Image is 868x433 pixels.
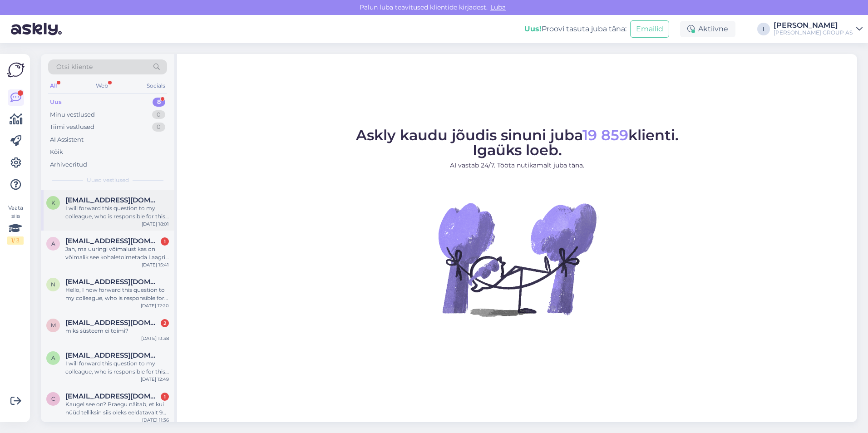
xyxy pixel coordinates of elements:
[582,126,628,144] span: 19 859
[7,204,24,245] div: Vaata siia
[65,359,169,376] div: I will forward this question to my colleague, who is responsible for this. The reply will be here...
[65,327,169,335] div: miks süsteem ei toimi?
[7,236,24,245] div: 1 / 3
[65,351,160,359] span: annapetermann001@gmail.com
[65,286,169,302] div: Hello, I now forward this question to my colleague, who is responsible for this. The reply will b...
[50,110,95,119] div: Minu vestlused
[50,98,62,107] div: Uus
[524,25,542,33] b: Uus!
[65,278,160,286] span: nipi.tiri004@yahoo.com
[65,204,169,221] div: I will forward this question to my colleague, who is responsible for this. The reply will be here...
[87,176,129,184] span: Uued vestlused
[51,281,55,288] span: n
[65,392,160,400] span: corpse18@gmail.com
[152,123,165,132] div: 0
[435,177,599,341] img: No Chat active
[51,199,55,206] span: k
[94,80,110,92] div: Web
[774,22,863,36] a: [PERSON_NAME][PERSON_NAME] GROUP AS
[524,24,626,34] div: Proovi tasuta juba täna:
[142,417,169,423] div: [DATE] 11:36
[774,22,853,29] div: [PERSON_NAME]
[774,29,853,36] div: [PERSON_NAME] GROUP AS
[65,196,160,204] span: kalev.ojaloo@gmail.com
[65,400,169,417] div: Kaugel see on? Praegu näitab, et kui nüüd telliksin siis oleks eeldatavalt 9 päeva pärast kohal a...
[141,335,169,342] div: [DATE] 13:38
[65,319,160,327] span: mermi.kangur@gmail.com
[153,98,165,107] div: 8
[141,302,169,309] div: [DATE] 12:20
[356,126,679,159] span: Askly kaudu jõudis sinuni juba klienti. Igaüks loeb.
[56,62,93,72] span: Otsi kliente
[757,23,770,35] div: I
[51,322,56,329] span: m
[65,245,169,261] div: Jah, ma uuringi võimalust kas on võimalik see kohaletoimetada Laagri Bauhofi, tuleksin ise järgi?
[356,161,679,170] p: AI vastab 24/7. Tööta nutikamalt juba täna.
[65,237,160,245] span: aasaru_anette@outlook.com
[142,221,169,227] div: [DATE] 18:01
[152,110,165,119] div: 0
[630,20,669,38] button: Emailid
[7,61,25,79] img: Askly Logo
[142,261,169,268] div: [DATE] 15:41
[161,237,169,246] div: 1
[141,376,169,383] div: [DATE] 12:49
[48,80,59,92] div: All
[51,395,55,402] span: c
[51,240,55,247] span: a
[161,319,169,327] div: 2
[488,3,508,11] span: Luba
[50,135,84,144] div: AI Assistent
[50,148,63,157] div: Kõik
[51,354,55,361] span: a
[680,21,735,37] div: Aktiivne
[50,123,94,132] div: Tiimi vestlused
[145,80,167,92] div: Socials
[161,393,169,401] div: 1
[50,160,87,169] div: Arhiveeritud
